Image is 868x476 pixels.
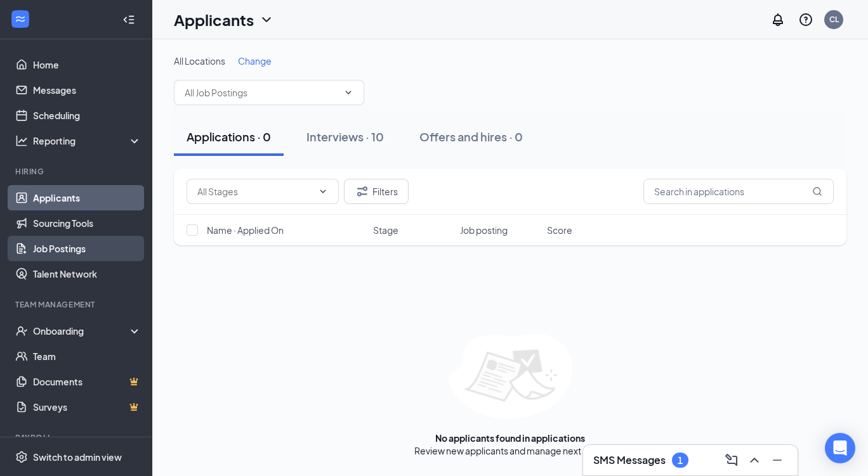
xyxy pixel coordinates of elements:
a: DocumentsCrown [33,369,141,394]
svg: ComposeMessage [724,453,739,468]
div: Team Management [15,299,139,310]
div: Onboarding [33,325,131,337]
a: SurveysCrown [33,394,141,420]
svg: WorkstreamLogo [14,13,27,25]
svg: ChevronDown [318,186,328,196]
div: Payroll [15,432,139,443]
img: empty-state [449,334,572,419]
a: Sourcing Tools [33,210,141,236]
svg: QuestionInfo [798,12,813,27]
button: ComposeMessage [721,450,742,470]
input: All Stages [197,184,313,198]
a: Scheduling [33,103,141,128]
button: ChevronUp [744,450,765,470]
a: Job Postings [33,236,141,261]
svg: Analysis [15,134,28,147]
svg: Collapse [122,13,135,26]
svg: MagnifyingGlass [812,186,822,196]
svg: ChevronDown [343,87,353,98]
svg: ChevronDown [259,12,274,27]
a: Team [33,344,141,369]
span: Score [547,224,572,236]
div: No applicants found in applications [435,432,585,444]
div: Review new applicants and manage next steps [414,444,606,457]
button: Filter Filters [344,179,409,204]
svg: UserCheck [15,325,28,337]
a: Applicants [33,185,141,210]
a: Messages [33,77,141,103]
span: Change [238,55,272,67]
div: CL [829,14,839,25]
svg: ChevronUp [747,453,762,468]
div: Reporting [33,134,142,147]
h3: SMS Messages [593,453,666,467]
span: Job posting [460,224,508,236]
div: Offers and hires · 0 [419,129,523,145]
input: Search in applications [643,179,834,204]
div: Interviews · 10 [306,129,384,145]
svg: Filter [355,184,370,199]
div: Switch to admin view [33,451,122,463]
svg: Minimize [770,453,785,468]
svg: Notifications [770,12,786,27]
button: Minimize [767,450,787,470]
div: Applications · 0 [187,129,271,145]
span: Stage [373,224,398,236]
div: Open Intercom Messenger [825,433,855,463]
div: Hiring [15,166,139,177]
div: 1 [678,455,683,466]
input: All Job Postings [185,86,338,100]
svg: Settings [15,451,28,463]
span: All Locations [174,55,225,67]
h1: Applicants [174,9,254,30]
a: Talent Network [33,261,141,286]
span: Name · Applied On [207,224,284,236]
a: Home [33,52,141,77]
